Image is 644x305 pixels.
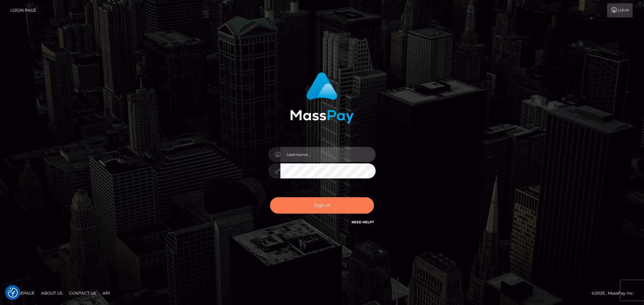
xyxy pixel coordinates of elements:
input: Username... [280,147,376,162]
a: Homepage [7,288,37,298]
a: Need Help? [352,220,374,224]
a: Contact Us [66,288,99,298]
img: MassPay Login [290,72,354,124]
button: Sign in [270,197,374,214]
a: Login [607,3,633,17]
img: Revisit consent button [8,288,18,298]
div: © 2025 , MassPay Inc. [592,290,639,297]
a: Login Page [10,3,36,17]
a: API [100,288,113,298]
button: Consent Preferences [8,288,18,298]
a: About Us [39,288,65,298]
